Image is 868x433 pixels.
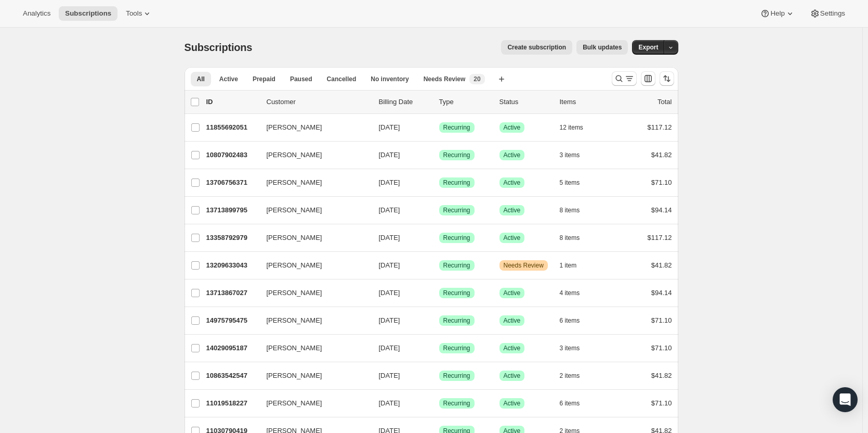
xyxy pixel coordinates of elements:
[206,233,258,243] p: 13358792979
[253,75,275,83] span: Prepaid
[260,340,364,356] button: [PERSON_NAME]
[504,289,521,297] span: Active
[260,174,364,191] button: [PERSON_NAME]
[267,122,322,133] span: [PERSON_NAME]
[120,6,159,21] button: Tools
[560,120,595,135] button: 12 items
[267,205,322,215] span: [PERSON_NAME]
[379,399,400,407] span: [DATE]
[504,316,521,325] span: Active
[267,288,322,298] span: [PERSON_NAME]
[443,123,470,132] span: Recurring
[260,285,364,301] button: [PERSON_NAME]
[833,387,858,412] div: Open Intercom Messenger
[504,261,544,270] span: Needs Review
[493,72,510,86] button: Create new view
[443,289,470,297] span: Recurring
[651,289,672,297] span: $94.14
[560,151,580,159] span: 3 items
[267,233,322,243] span: [PERSON_NAME]
[754,6,801,21] button: Help
[443,316,470,325] span: Recurring
[206,205,258,215] p: 13713899795
[560,396,591,411] button: 6 items
[612,71,637,86] button: Search and filter results
[267,371,322,381] span: [PERSON_NAME]
[59,6,117,21] button: Subscriptions
[443,234,470,242] span: Recurring
[206,231,672,245] div: 13358792979[PERSON_NAME][DATE]SuccessRecurringSuccessActive8 items$117.12
[632,40,664,55] button: Export
[267,150,322,160] span: [PERSON_NAME]
[379,123,400,131] span: [DATE]
[504,234,521,242] span: Active
[439,97,491,107] div: Type
[206,150,258,160] p: 10807902483
[206,396,672,411] div: 11019518227[PERSON_NAME][DATE]SuccessRecurringSuccessActive6 items$71.10
[648,234,672,241] span: $117.12
[23,9,50,18] span: Analytics
[17,6,57,21] button: Analytics
[443,206,470,214] span: Recurring
[560,289,580,297] span: 4 items
[641,71,655,86] button: Customize table column order and visibility
[576,40,628,55] button: Bulk updates
[379,344,400,352] span: [DATE]
[260,230,364,246] button: [PERSON_NAME]
[379,261,400,269] span: [DATE]
[290,75,312,83] span: Paused
[206,203,672,218] div: 13713899795[PERSON_NAME][DATE]SuccessRecurringSuccessActive8 items$94.14
[770,9,784,18] span: Help
[443,151,470,159] span: Recurring
[651,316,672,324] span: $71.10
[560,231,591,245] button: 8 items
[443,399,470,407] span: Recurring
[206,258,672,273] div: 13209633043[PERSON_NAME][DATE]SuccessRecurringWarningNeeds Review1 item$41.82
[371,75,409,83] span: No inventory
[560,258,588,273] button: 1 item
[65,9,111,18] span: Subscriptions
[206,371,258,381] p: 10863542547
[379,151,400,159] span: [DATE]
[185,42,253,53] span: Subscriptions
[206,288,258,298] p: 13713867027
[504,151,521,159] span: Active
[206,175,672,190] div: 13706756371[PERSON_NAME][DATE]SuccessRecurringSuccessActive5 items$71.10
[206,343,258,353] p: 14029095187
[660,71,674,86] button: Sort the results
[206,398,258,409] p: 11019518227
[206,148,672,162] div: 10807902483[PERSON_NAME][DATE]SuccessRecurringSuccessActive3 items$41.82
[657,97,672,107] p: Total
[560,261,577,270] span: 1 item
[197,75,205,83] span: All
[560,148,591,162] button: 3 items
[560,399,580,407] span: 6 items
[267,177,322,188] span: [PERSON_NAME]
[443,344,470,352] span: Recurring
[379,97,431,107] p: Billing Date
[379,372,400,379] span: [DATE]
[443,372,470,380] span: Recurring
[504,344,521,352] span: Active
[504,372,521,380] span: Active
[560,344,580,352] span: 3 items
[206,97,672,107] div: IDCustomerBilling DateTypeStatusItemsTotal
[583,43,622,52] span: Bulk updates
[804,6,851,21] button: Settings
[267,260,322,271] span: [PERSON_NAME]
[424,75,466,83] span: Needs Review
[560,313,591,328] button: 6 items
[474,75,480,83] span: 20
[260,202,364,219] button: [PERSON_NAME]
[560,341,591,355] button: 3 items
[267,398,322,409] span: [PERSON_NAME]
[651,261,672,269] span: $41.82
[651,372,672,379] span: $41.82
[560,97,612,107] div: Items
[260,257,364,274] button: [PERSON_NAME]
[260,367,364,384] button: [PERSON_NAME]
[260,119,364,136] button: [PERSON_NAME]
[443,261,470,270] span: Recurring
[560,203,591,218] button: 8 items
[260,395,364,412] button: [PERSON_NAME]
